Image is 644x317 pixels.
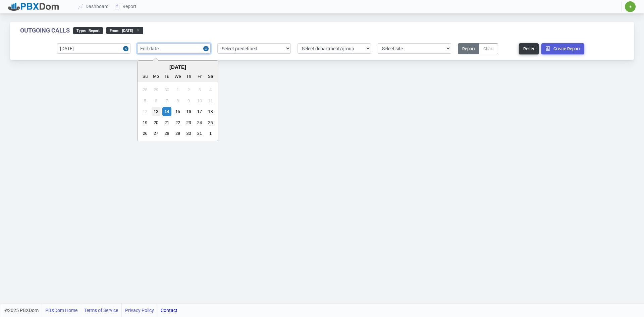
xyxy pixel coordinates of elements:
[162,129,171,138] div: Choose Tuesday, October 28th, 2025
[184,85,193,94] div: Not available Thursday, October 2nd, 2025
[86,29,100,33] span: Report
[206,118,215,127] div: Choose Saturday, October 25th, 2025
[629,5,632,9] span: ✷
[162,85,171,94] div: Not available Tuesday, September 30th, 2025
[138,63,218,71] div: [DATE]
[173,129,182,138] div: Choose Wednesday, October 29th, 2025
[173,107,182,116] div: Choose Wednesday, October 15th, 2025
[125,304,154,317] a: Privacy Policy
[152,107,161,116] div: Choose Monday, October 13th, 2025
[162,96,171,105] div: Not available Tuesday, October 7th, 2025
[625,1,636,12] button: ✷
[57,43,130,54] input: Start date
[519,43,539,54] button: Reset
[184,72,193,81] div: Th
[195,118,204,127] div: Choose Friday, October 24th, 2025
[195,96,204,105] div: Not available Friday, October 10th, 2025
[152,118,161,127] div: Choose Monday, October 20th, 2025
[137,43,211,54] input: End date
[45,304,77,317] a: PBXDom Home
[206,107,215,116] div: Choose Saturday, October 18th, 2025
[195,85,204,94] div: Not available Friday, October 3rd, 2025
[207,61,217,72] button: Next Month
[458,43,479,54] button: Report
[141,96,150,105] div: Not available Sunday, October 5th, 2025
[162,72,171,81] div: Tu
[141,72,150,81] div: Su
[195,129,204,138] div: Choose Friday, October 31st, 2025
[162,118,171,127] div: Choose Tuesday, October 21st, 2025
[184,96,193,105] div: Not available Thursday, October 9th, 2025
[206,85,215,94] div: Not available Saturday, October 4th, 2025
[184,129,193,138] div: Choose Thursday, October 30th, 2025
[161,304,177,317] a: Contact
[206,129,215,138] div: Choose Saturday, November 1st, 2025
[173,118,182,127] div: Choose Wednesday, October 22nd, 2025
[75,0,112,13] a: Dashboard
[184,118,193,127] div: Choose Thursday, October 23rd, 2025
[112,0,140,13] a: Report
[541,43,584,54] button: Create Report
[140,85,216,139] div: month 2025-10
[203,43,211,54] button: Close
[152,72,161,81] div: Mo
[106,27,143,34] div: From :
[152,85,161,94] div: Not available Monday, September 29th, 2025
[141,129,150,138] div: Choose Sunday, October 26th, 2025
[206,72,215,81] div: Sa
[206,96,215,105] div: Not available Saturday, October 11th, 2025
[84,304,118,317] a: Terms of Service
[173,72,182,81] div: We
[119,29,133,33] span: [DATE]
[152,96,161,105] div: Not available Monday, October 6th, 2025
[173,96,182,105] div: Not available Wednesday, October 8th, 2025
[141,107,150,116] div: Not available Sunday, October 12th, 2025
[173,85,182,94] div: Not available Wednesday, October 1st, 2025
[141,118,150,127] div: Choose Sunday, October 19th, 2025
[73,27,103,34] div: type :
[162,107,171,116] div: Choose Tuesday, October 14th, 2025
[4,304,177,317] div: ©2025 PBXDom
[152,129,161,138] div: Choose Monday, October 27th, 2025
[195,72,204,81] div: Fr
[141,85,150,94] div: Not available Sunday, September 28th, 2025
[195,107,204,116] div: Choose Friday, October 17th, 2025
[184,107,193,116] div: Choose Thursday, October 16th, 2025
[123,43,130,54] button: Close
[479,43,498,54] button: Chart
[20,27,70,34] div: Outgoing Calls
